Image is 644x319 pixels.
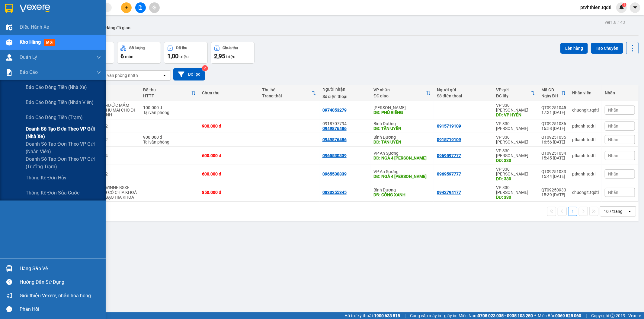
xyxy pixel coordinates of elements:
[6,69,12,76] img: solution-icon
[437,137,461,142] div: 0915719109
[6,279,12,285] span: question-circle
[437,172,461,176] div: 0969597777
[26,84,87,91] span: Báo cáo dòng tiền (nhà xe)
[608,172,618,176] span: Nhãn
[143,110,196,115] div: Tại văn phòng
[555,313,581,318] strong: 0369 525 060
[140,85,199,101] th: Toggle SortBy
[322,172,347,176] div: 0965530339
[541,188,566,192] div: QT09250933
[20,53,37,61] span: Quản Lý
[129,46,145,50] div: Số lượng
[373,105,431,110] div: [PERSON_NAME]
[437,153,461,158] div: 0969597777
[459,312,533,319] span: Miền Nam
[496,176,535,181] div: DĐ: 330
[20,264,101,273] div: Hàng sắp về
[100,21,135,35] button: Hàng đã giao
[202,172,256,176] div: 600.000 đ
[143,87,191,92] div: Đã thu
[6,24,12,30] img: warehouse-icon
[96,70,101,75] span: down
[373,110,431,115] div: DĐ: PHÚ RIỀNG
[86,153,137,158] div: 1 XE 54464
[496,93,530,98] div: ĐC lấy
[26,125,101,140] span: Doanh số tạo đơn theo VP gửi (nhà xe)
[496,195,535,200] div: DĐ: 330
[322,121,368,126] div: 0918707794
[373,156,431,160] div: DĐ: NGẢ 4 LINH XUÂN
[262,93,312,98] div: Trạng thái
[586,312,587,319] span: |
[135,2,146,13] button: file-add
[496,158,535,163] div: DĐ: 330
[26,155,101,170] span: Doanh số tạo đơn theo VP gửi (trưởng trạm)
[26,140,101,155] span: Doanh số tạo đơn theo VP gửi (nhân viên)
[568,207,577,216] button: 1
[437,124,461,128] div: 0915719109
[6,54,12,61] img: warehouse-icon
[86,103,137,108] div: 1 THÙNG NƯỚC MẮM
[20,23,49,31] span: Điều hành xe
[86,172,137,176] div: 1 XE 16752
[541,135,566,140] div: QT09251035
[496,112,535,117] div: DĐ: VP HYÊN
[214,52,225,60] span: 2,95
[6,306,12,312] span: message
[26,99,94,106] span: Báo cáo dòng tiền (nhân viên)
[575,4,616,11] span: ptvhthien.tqdtl
[149,2,160,13] button: aim
[623,3,625,7] span: 1
[496,185,535,195] div: VP 330 [PERSON_NAME]
[26,189,79,197] span: Thống kê đơn sửa cước
[167,52,178,60] span: 1,00
[86,137,137,142] div: 1 XE 05232
[608,108,618,112] span: Nhãn
[608,137,618,142] span: Nhãn
[202,90,256,95] div: Chưa thu
[538,85,569,101] th: Toggle SortBy
[437,87,490,92] div: Người gửi
[560,43,588,54] button: Lên hàng
[226,54,235,59] span: triệu
[591,43,623,54] button: Tạo Chuyến
[86,124,137,128] div: 1 XE 05232
[373,188,431,192] div: Bình Dương
[541,93,561,98] div: Ngày ĐH
[86,108,137,117] div: VPHYEN THU MAI CHO ĐI XE LỘC NINH
[373,151,431,156] div: VP An Sương
[223,46,238,50] div: Chưa thu
[125,54,133,59] span: món
[374,313,400,318] strong: 1900 633 818
[96,55,101,60] span: down
[572,172,599,176] div: ptkanh.tqdtl
[534,314,536,317] span: ⚪️
[26,174,66,182] span: Thống kê đơn hủy
[541,174,566,179] div: 15:44 [DATE]
[5,4,13,13] img: logo-vxr
[86,93,137,98] div: Ghi chú
[496,121,535,131] div: VP 330 [PERSON_NAME]
[541,121,566,126] div: QT09251036
[627,209,632,214] svg: open
[373,169,431,174] div: VP An Sương
[633,5,638,10] span: caret-down
[120,52,124,60] span: 6
[572,108,599,112] div: chuonglt.tqdtl
[138,5,143,10] span: file-add
[20,278,101,287] div: Hướng dẫn sử dụng
[344,312,400,319] span: Hỗ trợ kỹ thuật:
[572,90,599,95] div: Nhân viên
[373,135,431,140] div: Bình Dương
[86,185,137,200] div: 1 XE MÁY WINNE BSXE BSX 36989 CÓ CHÌA KHOÁ XE 1 BAO GẠO HÌA KHOÁ
[608,124,618,128] span: Nhãn
[164,42,208,64] button: Đã thu1,00 triệu
[410,312,457,319] span: Cung cấp máy in - giấy in:
[373,87,426,92] div: VP nhận
[541,105,566,110] div: QT09251045
[541,110,566,115] div: 17:31 [DATE]
[541,140,566,144] div: 16:56 [DATE]
[322,137,347,142] div: 0949876486
[322,153,347,158] div: 0965530339
[373,93,426,98] div: ĐC giao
